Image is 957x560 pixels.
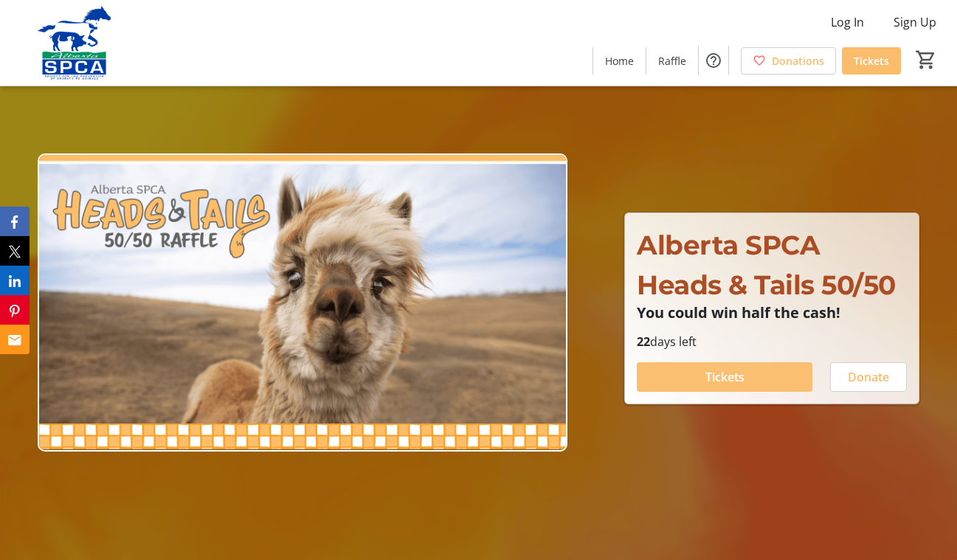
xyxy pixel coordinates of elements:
span: Donations [772,53,824,69]
button: Tickets [637,362,812,392]
p: You could win half the cash! [637,305,907,321]
span: Log In [831,13,864,31]
a: Raffle [646,47,698,75]
button: Help [699,46,728,75]
a: Home [593,47,646,75]
img: Alberta SPCA's Logo [9,6,140,80]
p: days left [637,333,907,350]
img: Campaign CTA Media Photo [38,153,568,452]
span: Raffle [658,53,686,69]
button: Cart [913,46,939,73]
a: Donations [741,47,836,75]
span: Sign Up [894,13,936,31]
a: Tickets [842,47,901,75]
span: Tickets [854,53,889,69]
span: Heads & Tails 50/50 [637,269,896,301]
span: Home [605,53,634,69]
button: Log In [819,10,876,34]
span: Alberta SPCA [637,229,820,261]
span: 22 [637,333,650,350]
span: Donate [848,368,889,386]
span: Tickets [705,368,744,386]
button: Sign Up [882,10,948,34]
button: Donate [830,362,907,392]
